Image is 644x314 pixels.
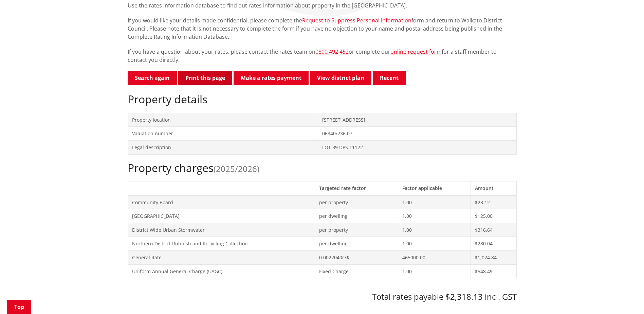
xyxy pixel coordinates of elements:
td: Northern District Rubbish and Recycling Collection [128,237,315,251]
td: $125.00 [471,209,516,223]
p: If you have a question about your rates, please contact the rates team on or complete our for a s... [128,48,517,64]
button: Print this page [178,71,232,85]
td: 1.00 [398,264,471,278]
a: Make a rates payment [234,71,309,85]
td: 0.0022040c/$ [315,250,398,264]
th: Factor applicable [398,181,471,195]
th: Targeted rate factor [315,181,398,195]
td: per dwelling [315,237,398,251]
td: Uniform Annual General Charge (UAGC) [128,264,315,278]
h2: Property details [128,93,517,106]
td: LOT 39 DPS 11122 [318,140,516,154]
p: Use the rates information database to find out rates information about property in the [GEOGRAPHI... [128,1,517,10]
iframe: Messenger Launcher [613,285,637,310]
td: per dwelling [315,209,398,223]
td: per property [315,223,398,237]
td: 06340/236.07 [318,127,516,141]
td: Legal description [128,140,318,154]
td: [GEOGRAPHIC_DATA] [128,209,315,223]
a: Request to Suppress Personal Information [302,17,411,24]
td: Community Board [128,195,315,209]
td: $316.64 [471,223,516,237]
a: Top [7,300,31,314]
td: 1.00 [398,223,471,237]
td: Property location [128,113,318,127]
button: Recent [373,71,406,85]
td: 1.00 [398,209,471,223]
td: $280.04 [471,237,516,251]
td: $23.12 [471,195,516,209]
a: 0800 492 452 [315,48,349,55]
td: General Rate [128,250,315,264]
a: View district plan [310,71,371,85]
td: [STREET_ADDRESS] [318,113,516,127]
td: Fixed Charge [315,264,398,278]
a: online request form [390,48,442,55]
h2: Property charges [128,161,517,174]
td: $1,024.84 [471,250,516,264]
td: 465000.00 [398,250,471,264]
td: 1.00 [398,195,471,209]
h3: Total rates payable $2,318.13 incl. GST [128,292,517,302]
td: Valuation number [128,127,318,141]
td: $548.49 [471,264,516,278]
a: Search again [128,71,177,85]
td: District Wide Urban Stormwater [128,223,315,237]
td: 1.00 [398,237,471,251]
p: If you would like your details made confidential, please complete the form and return to Waikato ... [128,16,517,41]
span: (2025/2026) [214,163,259,174]
td: per property [315,195,398,209]
th: Amount [471,181,516,195]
